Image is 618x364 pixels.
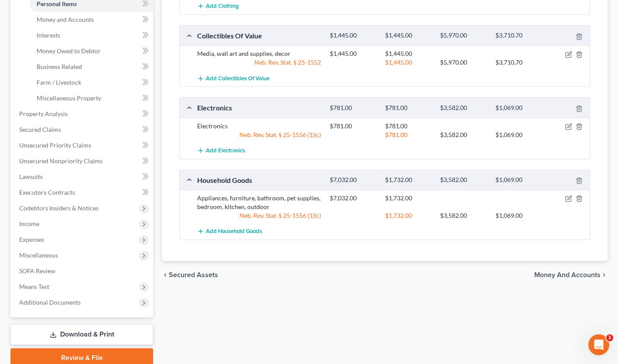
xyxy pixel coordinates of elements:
[19,267,55,275] span: SOFA Review
[381,49,436,58] div: $1,445.00
[436,130,491,139] div: $3,582.00
[12,185,153,200] a: Executory Contracts
[10,324,153,345] a: Download & Print
[381,194,436,203] div: $1,732.00
[30,59,153,75] a: Business Related
[601,271,608,278] i: chevron_right
[193,211,325,220] div: Neb. Rev. Stat. § 25-1556 (1)(c)
[206,228,262,235] span: Add Household Goods
[491,130,546,139] div: $1,069.00
[606,334,613,341] span: 1
[381,176,436,184] div: $1,732.00
[436,31,491,40] div: $5,970.00
[381,58,436,67] div: $1,445.00
[12,122,153,137] a: Secured Claims
[12,137,153,153] a: Unsecured Priority Claims
[491,176,546,184] div: $1,069.00
[588,334,609,355] iframe: Intercom live chat
[19,110,68,117] span: Property Analysis
[381,122,436,130] div: $781.00
[37,79,81,86] span: Farm / Livestock
[30,75,153,90] a: Farm / Livestock
[325,104,381,112] div: $781.00
[491,211,546,220] div: $1,069.00
[30,27,153,43] a: Interests
[12,153,153,169] a: Unsecured Nonpriority Claims
[193,58,325,67] div: Neb. Rev. Stat. § 25-1552
[325,194,381,203] div: $7,032.00
[12,106,153,122] a: Property Analysis
[37,31,60,39] span: Interests
[193,49,325,58] div: Media, wall art and supplies, decor
[381,31,436,40] div: $1,445.00
[30,43,153,59] a: Money Owed to Debtor
[193,122,325,130] div: Electronics
[206,147,245,154] span: Add Electronics
[193,175,325,185] div: Household Goods
[381,104,436,112] div: $781.00
[162,271,218,278] button: chevron_left Secured Assets
[30,90,153,106] a: Miscellaneous Property
[19,189,75,196] span: Executory Contracts
[436,58,491,67] div: $5,970.00
[491,31,546,40] div: $3,710.70
[197,223,262,240] button: Add Household Goods
[19,157,102,165] span: Unsecured Nonpriority Claims
[37,94,101,102] span: Miscellaneous Property
[37,63,82,70] span: Business Related
[19,204,99,212] span: Codebtors Insiders & Notices
[197,70,270,86] button: Add Collectibles Of Value
[193,194,325,211] div: Appliances, furniture, bathroom, pet supplies, bedroom, kitchen, outdoor
[381,130,436,139] div: $781.00
[19,141,91,149] span: Unsecured Priority Claims
[534,271,601,278] span: Money and Accounts
[325,176,381,184] div: $7,032.00
[19,283,49,290] span: Means Test
[162,271,169,278] i: chevron_left
[534,271,608,278] button: Money and Accounts chevron_right
[193,130,325,139] div: Neb. Rev. Stat. § 25-1556 (1)(c)
[206,3,239,10] span: Add Clothing
[325,49,381,58] div: $1,445.00
[19,173,43,180] span: Lawsuits
[436,211,491,220] div: $3,582.00
[37,47,101,55] span: Money Owed to Debtor
[37,16,94,23] span: Money and Accounts
[436,104,491,112] div: $3,582.00
[169,271,218,278] span: Secured Assets
[19,220,39,227] span: Income
[19,299,81,306] span: Additional Documents
[491,58,546,67] div: $3,710.70
[193,31,325,40] div: Collectibles Of Value
[206,75,270,82] span: Add Collectibles Of Value
[381,211,436,220] div: $1,732.00
[436,176,491,184] div: $3,582.00
[30,12,153,27] a: Money and Accounts
[197,143,245,159] button: Add Electronics
[19,236,44,243] span: Expenses
[325,122,381,130] div: $781.00
[19,251,58,259] span: Miscellaneous
[193,103,325,112] div: Electronics
[325,31,381,40] div: $1,445.00
[491,104,546,112] div: $1,069.00
[19,126,61,133] span: Secured Claims
[12,169,153,185] a: Lawsuits
[12,263,153,279] a: SOFA Review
